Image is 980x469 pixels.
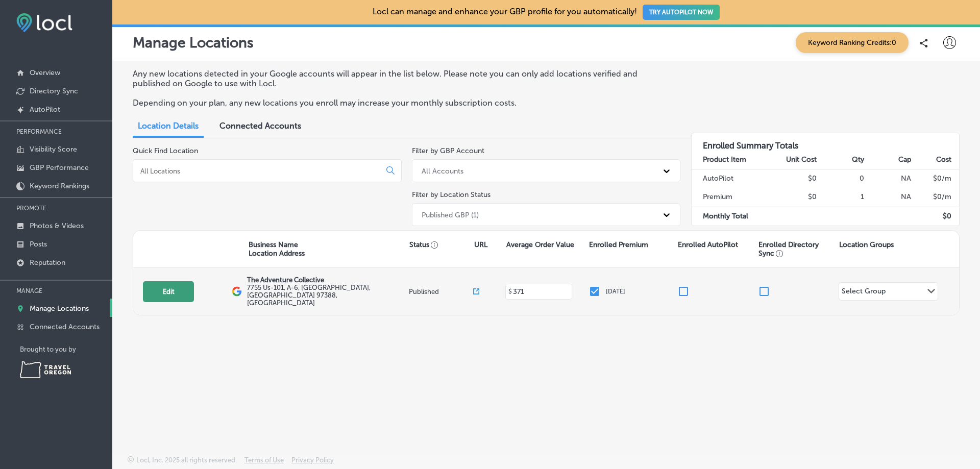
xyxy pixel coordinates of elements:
button: TRY AUTOPILOT NOW [643,5,720,20]
p: Brought to you by [20,345,112,353]
p: Average Order Value [506,240,574,249]
label: Filter by GBP Account [412,146,484,155]
p: Connected Accounts [30,323,100,331]
p: Posts [30,240,47,249]
p: Manage Locations [133,34,254,51]
td: Premium [692,188,770,207]
p: Enrolled AutoPilot [678,240,738,249]
p: Enrolled Premium [589,240,648,249]
p: GBP Performance [30,163,89,172]
th: Unit Cost [770,151,818,169]
td: Monthly Total [692,207,770,226]
p: Keyword Rankings [30,182,89,190]
p: Depending on your plan, any new locations you enroll may increase your monthly subscription costs. [133,98,670,108]
p: Locl, Inc. 2025 all rights reserved. [136,456,237,464]
p: URL [474,240,487,249]
td: NA [865,169,912,188]
p: Manage Locations [30,304,89,313]
p: The Adventure Collective [247,276,406,284]
label: Filter by Location Status [412,190,491,199]
th: Cost [912,151,959,169]
td: $ 0 /m [912,188,959,207]
h3: Enrolled Summary Totals [692,133,960,151]
td: NA [865,188,912,207]
a: Privacy Policy [291,456,334,469]
div: All Accounts [422,166,463,175]
td: $ 0 [912,207,959,226]
img: fda3e92497d09a02dc62c9cd864e3231.png [16,13,72,32]
p: Business Name Location Address [249,240,305,258]
td: 0 [817,169,865,188]
p: Photos & Videos [30,221,84,230]
input: All Locations [139,166,378,176]
p: [DATE] [606,288,625,295]
img: Travel Oregon [20,361,71,378]
p: Location Groups [839,240,894,249]
td: AutoPilot [692,169,770,188]
th: Qty [817,151,865,169]
p: Overview [30,68,60,77]
label: 7755 Us-101, A-6 , [GEOGRAPHIC_DATA], [GEOGRAPHIC_DATA] 97388, [GEOGRAPHIC_DATA] [247,284,406,307]
p: Published [409,288,474,295]
button: Edit [143,281,194,302]
img: logo [232,286,242,297]
span: Connected Accounts [219,121,301,131]
span: Location Details [138,121,199,131]
td: $ 0 /m [912,169,959,188]
p: AutoPilot [30,105,60,114]
div: Select Group [842,287,886,299]
td: $0 [770,188,818,207]
span: Keyword Ranking Credits: 0 [796,32,909,53]
p: Directory Sync [30,87,78,95]
td: $0 [770,169,818,188]
td: 1 [817,188,865,207]
p: Any new locations detected in your Google accounts will appear in the list below. Please note you... [133,69,670,88]
th: Cap [865,151,912,169]
a: Terms of Use [244,456,284,469]
label: Quick Find Location [133,146,198,155]
p: Enrolled Directory Sync [758,240,834,258]
p: Visibility Score [30,145,77,154]
div: Published GBP (1) [422,210,479,219]
p: $ [508,288,512,295]
strong: Product Item [703,155,746,164]
p: Status [409,240,474,249]
p: Reputation [30,258,65,267]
